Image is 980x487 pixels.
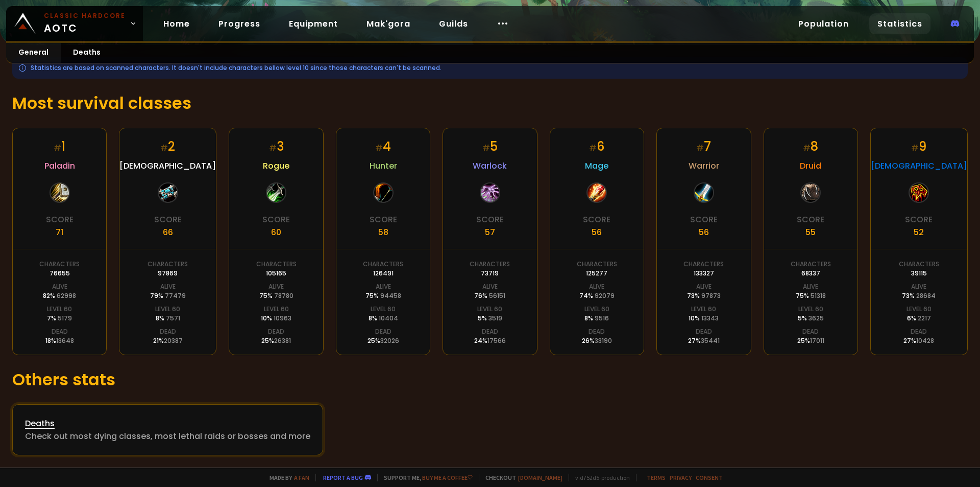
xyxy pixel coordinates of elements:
span: [DEMOGRAPHIC_DATA] [119,159,216,172]
div: Characters [39,260,80,269]
div: Alive [911,282,926,291]
span: 9516 [595,314,609,322]
span: 28684 [916,291,936,300]
div: 76 % [474,291,505,300]
small: Classic Hardcore [44,11,126,20]
a: Mak'gora [358,13,419,34]
div: 5 [482,137,498,155]
div: 7 % [47,314,72,323]
span: Warrior [689,159,719,172]
span: 17011 [810,336,824,345]
div: 10 % [689,314,719,323]
div: 2 [160,137,175,155]
div: 5 % [478,314,502,323]
div: Alive [160,282,176,291]
div: Level 60 [155,305,180,314]
div: 60 [271,226,281,239]
div: Dead [160,327,176,336]
a: Progress [210,13,268,34]
div: 75 % [796,291,826,300]
a: Equipment [281,13,346,34]
h1: Most survival classes [12,91,968,115]
div: 52 [914,226,924,239]
div: 55 [805,226,816,239]
small: # [482,142,490,154]
span: 10404 [379,314,398,322]
div: 73 % [902,291,936,300]
div: Alive [803,282,818,291]
div: 125277 [586,269,607,278]
div: 9 [911,137,926,155]
div: Alive [696,282,712,291]
span: [DEMOGRAPHIC_DATA] [871,159,967,172]
a: Classic HardcoreAOTC [6,6,143,41]
span: 56151 [489,291,505,300]
a: Buy me a coffee [422,474,473,481]
div: Dead [52,327,68,336]
div: 79 % [150,291,186,300]
div: Characters [899,260,939,269]
div: Dead [802,327,819,336]
div: Characters [256,260,297,269]
small: # [269,142,277,154]
a: Terms [647,474,666,481]
span: 92079 [595,291,615,300]
div: Alive [589,282,604,291]
a: Population [790,13,857,34]
div: Characters [470,260,510,269]
div: Alive [52,282,67,291]
div: 27 % [688,336,720,345]
div: Characters [577,260,617,269]
span: 13648 [56,336,74,345]
div: 58 [378,226,388,239]
span: Support me, [377,474,473,481]
div: Score [370,213,397,226]
div: Level 60 [691,305,716,314]
div: Score [797,213,824,226]
span: Rogue [263,159,289,172]
div: Score [583,213,610,226]
div: Score [476,213,504,226]
div: Statistics are based on scanned characters. It doesn't include characters bellow level 10 since t... [12,57,968,79]
div: Characters [683,260,724,269]
div: 73 % [687,291,721,300]
div: Dead [696,327,712,336]
small: # [803,142,811,154]
div: Score [262,213,290,226]
span: Druid [800,159,821,172]
div: 56 [699,226,709,239]
div: 21 % [153,336,183,345]
div: Score [690,213,718,226]
div: 24 % [474,336,506,345]
div: 26 % [582,336,612,345]
div: 56 [592,226,602,239]
a: Consent [696,474,723,481]
small: # [696,142,704,154]
div: Alive [376,282,391,291]
div: 6 % [907,314,931,323]
div: 18 % [45,336,74,345]
span: Warlock [473,159,507,172]
div: 68337 [801,269,820,278]
div: Dead [911,327,927,336]
span: 5179 [58,314,72,322]
span: 17566 [487,336,506,345]
div: Dead [375,327,391,336]
div: Dead [482,327,498,336]
div: 82 % [43,291,76,300]
div: 3 [269,137,284,155]
div: 105165 [266,269,286,278]
div: Level 60 [47,305,72,314]
div: Level 60 [264,305,289,314]
div: Characters [148,260,188,269]
div: 4 [375,137,391,155]
a: [DOMAIN_NAME] [518,474,562,481]
div: 1 [54,137,65,155]
a: Statistics [869,13,930,34]
div: 75 % [259,291,293,300]
span: Mage [585,159,608,172]
a: Guilds [431,13,476,34]
div: 74 % [579,291,615,300]
span: 32026 [380,336,399,345]
a: DeathsCheck out most dying classes, most lethal raids or bosses and more [12,404,323,455]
